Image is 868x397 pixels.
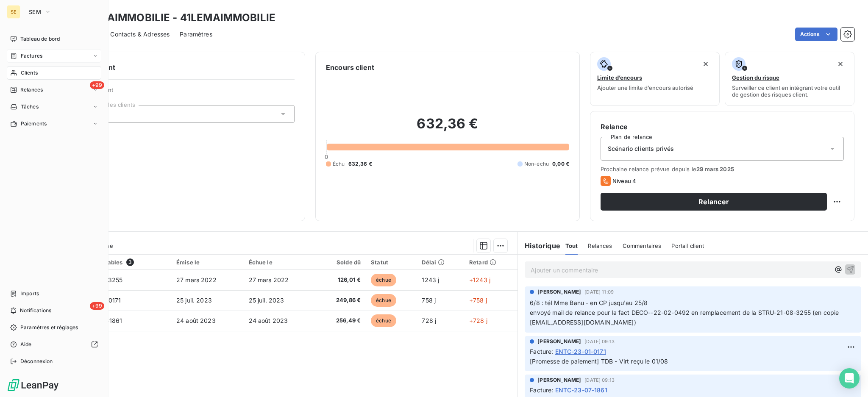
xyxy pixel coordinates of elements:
span: Paramètres et réglages [20,324,78,331]
span: [PERSON_NAME] [537,338,581,345]
div: Solde dû [321,259,361,266]
span: Facture : [530,347,553,356]
span: Niveau 4 [612,178,636,184]
div: Émise le [176,259,239,266]
span: 27 mars 2022 [176,276,217,283]
h6: Historique [518,241,560,251]
span: 758 j [422,297,436,304]
span: 24 août 2023 [176,317,216,324]
div: Échue le [249,259,311,266]
span: +99 [90,302,104,310]
span: [DATE] 09:13 [584,339,615,344]
span: 24 août 2023 [249,317,288,324]
span: [PERSON_NAME] [537,288,581,296]
div: Pièces comptables [70,258,166,266]
span: SEM [29,8,41,15]
span: 126,01 € [321,276,361,284]
span: +758 j [469,297,487,304]
span: 0 [325,153,328,160]
span: [Promesse de paiement] TDB - Virt reçu le 01/08 [530,358,668,365]
span: Paiements [21,120,47,128]
span: 6/8 : tél Mme Banu - en CP jusqu'au 25/8 envoyé mail de relance pour la fact DECO--22-02-0492 en ... [530,299,840,326]
span: [DATE] 09:13 [584,378,615,383]
span: Surveiller ce client en intégrant votre outil de gestion des risques client. [732,84,847,98]
span: Contacts & Adresses [110,30,170,39]
h6: Encours client [326,62,374,72]
span: Scénario clients privés [608,144,674,153]
span: 25 juil. 2023 [249,297,284,304]
span: Gestion du risque [732,74,779,81]
span: Ajouter une limite d’encours autorisé [597,84,693,91]
span: Imports [20,290,39,297]
span: Aide [20,341,32,348]
span: Relances [20,86,43,94]
span: Portail client [671,242,704,249]
button: Limite d’encoursAjouter une limite d’encours autorisé [590,52,720,106]
span: Tâches [21,103,39,111]
span: Échu [333,160,345,168]
div: Retard [469,259,512,266]
a: Aide [7,338,101,351]
span: 29 mars 2025 [696,166,734,172]
span: [DATE] 11:09 [584,289,614,294]
span: 256,49 € [321,316,361,325]
span: échue [371,314,396,327]
span: ENTC-23-01-0171 [555,347,606,356]
a: Clients [7,66,101,80]
span: +728 j [469,317,487,324]
span: +1243 j [469,276,490,283]
a: Paiements [7,117,101,130]
a: Tableau de bord [7,32,101,46]
span: Déconnexion [20,358,53,365]
a: Imports [7,287,101,300]
span: Facture : [530,386,553,394]
span: 1243 j [422,276,439,283]
span: 3 [126,258,134,266]
h6: Relance [601,122,844,132]
span: échue [371,294,396,307]
img: Logo LeanPay [7,378,59,392]
h2: 632,36 € [326,115,569,141]
span: Tableau de bord [20,35,60,43]
span: 728 j [422,317,436,324]
span: ENTC-23-07-1861 [555,386,607,394]
span: Propriétés Client [68,86,295,98]
a: Factures [7,49,101,63]
div: Open Intercom Messenger [839,368,860,389]
h6: Informations client [51,62,295,72]
button: Actions [795,28,837,41]
span: Commentaires [623,242,662,249]
span: 632,36 € [348,160,372,168]
button: Relancer [601,193,827,211]
span: Clients [21,69,38,77]
div: Statut [371,259,412,266]
a: Paramètres et réglages [7,321,101,334]
span: 25 juil. 2023 [176,297,212,304]
div: Délai [422,259,459,266]
span: Non-échu [524,160,549,168]
a: Tâches [7,100,101,114]
span: 249,86 € [321,296,361,305]
span: 0,00 € [552,160,569,168]
span: +99 [90,81,104,89]
span: Paramètres [180,30,212,39]
span: Notifications [20,307,51,314]
h3: 41LEMAIMMOBILIE - 41LEMAIMMOBILIE [75,10,275,25]
span: 27 mars 2022 [249,276,289,283]
span: [PERSON_NAME] [537,376,581,384]
span: Factures [21,52,42,60]
span: Prochaine relance prévue depuis le [601,166,844,172]
span: Limite d’encours [597,74,642,81]
div: SE [7,5,20,19]
span: échue [371,274,396,286]
button: Gestion du risqueSurveiller ce client en intégrant votre outil de gestion des risques client. [725,52,854,106]
a: +99Relances [7,83,101,97]
span: Tout [565,242,578,249]
span: Relances [588,242,612,249]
